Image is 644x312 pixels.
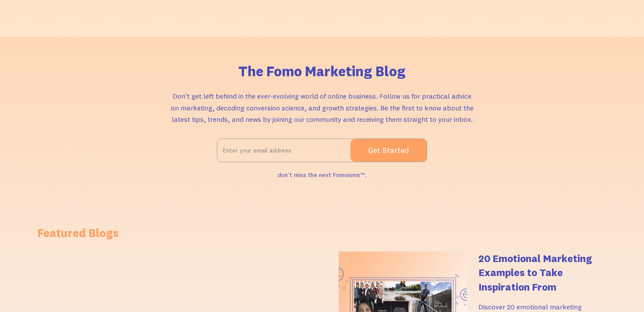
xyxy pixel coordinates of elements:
h4: 20 Emotional Marketing Examples to Take Inspiration From [478,252,607,294]
h1: Featured Blogs [37,225,607,241]
div: don't miss the next Fomoisms™. [278,169,367,181]
input: Get Started [350,139,427,162]
h1: The Fomo Marketing Blog [238,63,406,80]
p: Don't get left behind in the ever-evolving world of online business. Follow us for practical advi... [169,90,475,125]
input: Enter your email address [217,139,350,161]
form: Email Form 2 [217,138,427,162]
